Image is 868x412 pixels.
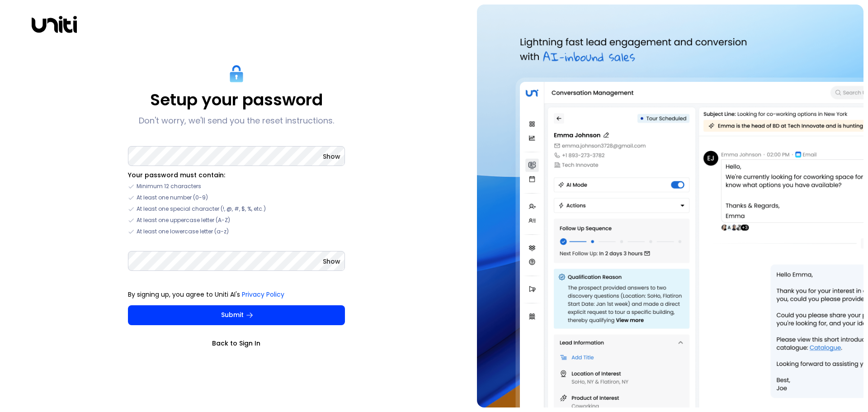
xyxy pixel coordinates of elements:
[150,90,323,110] p: Setup your password
[139,115,334,126] p: Don't worry, we'll send you the reset instructions.
[137,227,229,236] span: At least one lowercase letter (a-z)
[323,257,340,266] button: Show
[128,290,345,299] p: By signing up, you agree to Uniti AI's
[477,5,863,407] img: auth-hero.png
[128,305,345,325] button: Submit
[137,205,266,213] span: At least one special character (!, @, #, $, %, etc.)
[137,182,201,190] span: Minimum 12 characters
[128,339,345,348] a: Back to Sign In
[242,290,284,299] a: Privacy Policy
[128,170,345,180] li: Your password must contain:
[137,194,208,202] span: At least one number (0-9)
[137,216,230,224] span: At least one uppercase letter (A-Z)
[323,152,340,161] button: Show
